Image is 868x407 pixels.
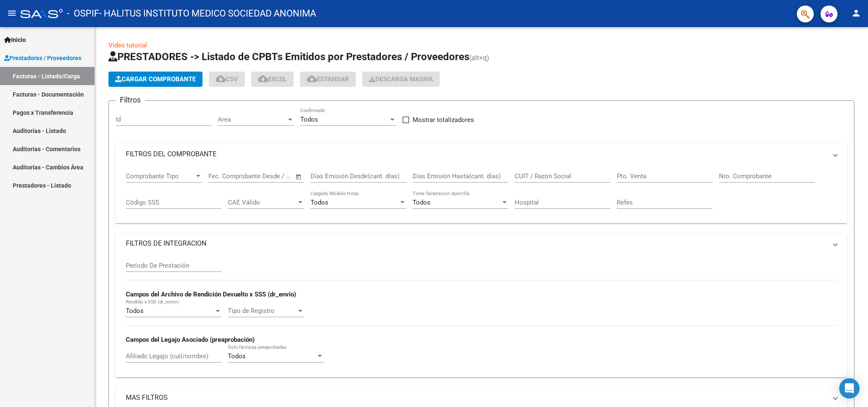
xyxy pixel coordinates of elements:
button: EXCEL [251,72,294,87]
strong: Campos del Archivo de Rendición Devuelto x SSS (dr_envio) [126,291,296,298]
div: FILTROS DE INTEGRACION [116,254,847,377]
span: PRESTADORES -> Listado de CPBTs Emitidos por Prestadores / Proveedores [108,51,469,63]
div: FILTROS DEL COMPROBANTE [116,164,847,224]
span: Todos [300,116,318,123]
span: Descarga Masiva [369,75,433,83]
span: Tipo de Registro [228,307,297,315]
mat-panel-title: MAS FILTROS [126,393,827,402]
app-download-masive: Descarga masiva de comprobantes (adjuntos) [362,72,440,87]
span: EXCEL [258,75,287,83]
mat-icon: person [851,8,861,18]
button: Cargar Comprobante [108,72,202,87]
mat-panel-title: FILTROS DE INTEGRACION [126,239,827,248]
span: Area [218,116,286,123]
mat-icon: cloud_download [307,74,317,84]
strong: Campos del Legajo Asociado (preaprobación) [126,336,255,343]
input: Fecha inicio [208,172,243,180]
span: Todos [413,199,430,206]
h3: Filtros [116,94,145,106]
button: Descarga Masiva [362,72,440,87]
mat-icon: cloud_download [216,74,226,84]
span: Prestadores / Proveedores [4,53,81,63]
span: - HALITUS INSTITUTO MEDICO SOCIEDAD ANONIMA [99,4,316,23]
span: Inicio [4,35,26,44]
span: (alt+q) [469,54,489,62]
span: Todos [126,307,144,315]
span: - OSPIF [67,4,99,23]
span: Comprobante Tipo [126,172,194,180]
span: Cargar Comprobante [115,75,196,83]
a: Video tutorial [108,42,147,49]
input: Fecha fin [250,172,291,180]
div: Open Intercom Messenger [839,378,860,399]
span: Estandar [307,75,349,83]
span: Todos [228,352,246,360]
mat-expansion-panel-header: FILTROS DEL COMPROBANTE [116,144,847,164]
span: CSV [216,75,238,83]
button: Estandar [300,72,356,87]
span: Mostrar totalizadores [413,115,474,125]
mat-icon: menu [7,8,17,18]
span: CAE Válido [228,199,297,206]
button: CSV [209,72,245,87]
span: Todos [311,199,328,206]
mat-icon: cloud_download [258,74,268,84]
mat-panel-title: FILTROS DEL COMPROBANTE [126,150,827,159]
mat-expansion-panel-header: FILTROS DE INTEGRACION [116,233,847,254]
button: Open calendar [294,172,304,182]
